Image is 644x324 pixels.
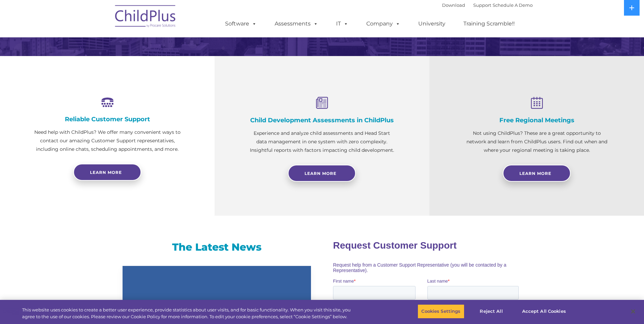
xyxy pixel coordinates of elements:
a: Assessments [268,17,325,31]
h4: Free Regional Meetings [463,116,610,124]
a: Schedule A Demo [493,2,533,8]
button: Close [626,304,641,319]
a: Download [442,2,465,8]
a: Training Scramble!! [457,17,521,31]
img: ChildPlus by Procare Solutions [112,0,180,34]
a: University [411,17,452,31]
a: Learn more [73,164,141,181]
h3: The Latest News [123,240,311,254]
h4: Child Development Assessments in ChildPlus [249,116,395,124]
button: Cookies Settings [418,304,464,319]
h4: Reliable Customer Support [34,115,181,123]
button: Accept All Cookies [518,304,570,319]
span: Learn more [90,170,122,175]
p: Not using ChildPlus? These are a great opportunity to network and learn from ChildPlus users. Fin... [463,129,610,155]
a: Learn More [288,165,356,182]
a: Support [473,2,491,8]
p: Need help with ChildPlus? We offer many convenient ways to contact our amazing Customer Support r... [34,128,181,154]
p: Experience and analyze child assessments and Head Start data management in one system with zero c... [249,129,395,155]
span: Phone number [94,73,123,78]
span: Learn More [305,171,336,176]
button: Reject All [470,304,513,319]
a: Company [360,17,407,31]
font: | [442,2,533,8]
span: Last name [94,45,115,50]
a: IT [329,17,355,31]
div: This website uses cookies to create a better user experience, provide statistics about user visit... [22,307,354,320]
a: Software [218,17,263,31]
a: Learn More [503,165,571,182]
span: Learn More [519,171,551,176]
